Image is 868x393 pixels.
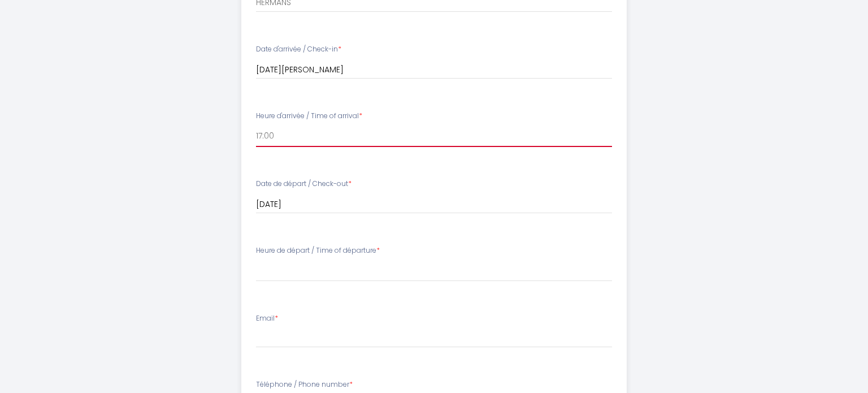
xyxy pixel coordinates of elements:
label: Date d'arrivée / Check-in [256,44,341,55]
label: Heure de départ / Time of départure [256,245,380,256]
label: Téléphone / Phone number [256,379,353,390]
label: Date de départ / Check-out [256,179,351,189]
label: Email [256,313,278,324]
label: Heure d'arrivée / Time of arrival [256,111,362,122]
